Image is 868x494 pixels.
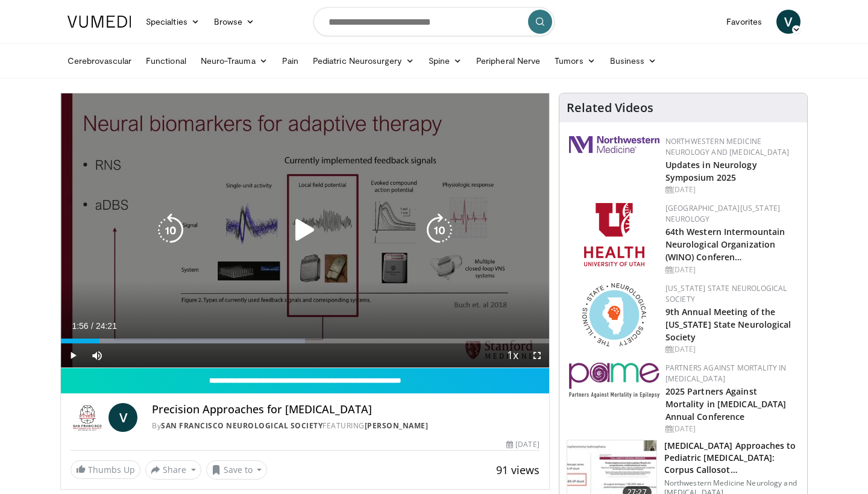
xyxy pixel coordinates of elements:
a: Pain [275,49,306,73]
a: Thumbs Up [71,460,140,479]
img: VuMedi Logo [68,16,131,28]
a: [US_STATE] State Neurological Society [665,283,787,304]
a: Partners Against Mortality in [MEDICAL_DATA] [665,363,787,384]
a: Business [603,49,664,73]
a: Pediatric Neurosurgery [306,49,421,73]
a: 64th Western Intermountain Neurological Organization (WINO) Conferen… [665,226,785,263]
a: Cerebrovascular [60,49,139,73]
img: 2a462fb6-9365-492a-ac79-3166a6f924d8.png.150x105_q85_autocrop_double_scale_upscale_version-0.2.jpg [569,136,659,153]
span: 24:21 [96,321,117,331]
button: Fullscreen [525,343,549,367]
button: Play [61,343,85,367]
a: Specialties [139,10,207,34]
a: San Francisco Neurological Society [161,421,322,431]
a: Northwestern Medicine Neurology and [MEDICAL_DATA] [665,136,790,157]
a: Functional [139,49,193,73]
video-js: Video Player [61,93,549,368]
div: [DATE] [506,439,539,450]
a: Browse [207,10,262,34]
div: [DATE] [665,424,797,434]
img: San Francisco Neurological Society [71,403,104,432]
a: Neuro-Trauma [193,49,275,73]
a: Peripheral Nerve [469,49,547,73]
h4: Precision Approaches for [MEDICAL_DATA] [152,403,539,416]
a: [GEOGRAPHIC_DATA][US_STATE] Neurology [665,203,781,224]
a: Tumors [547,49,603,73]
span: 91 views [496,463,539,477]
span: / [91,321,93,331]
img: 71a8b48c-8850-4916-bbdd-e2f3ccf11ef9.png.150x105_q85_autocrop_double_scale_upscale_version-0.2.png [582,283,646,346]
a: [PERSON_NAME] [365,421,429,431]
img: eb8b354f-837c-42f6-ab3d-1e8ded9eaae7.png.150x105_q85_autocrop_double_scale_upscale_version-0.2.png [569,363,659,398]
div: Progress Bar [61,339,549,343]
h4: Related Videos [567,101,653,115]
div: [DATE] [665,184,797,195]
a: 9th Annual Meeting of the [US_STATE] State Neurological Society [665,306,791,343]
div: [DATE] [665,344,797,355]
button: Playback Rate [501,343,525,367]
input: Search topics, interventions [313,7,555,36]
a: Spine [421,49,469,73]
a: V [776,10,800,34]
span: 1:56 [72,321,88,331]
a: V [108,403,137,432]
button: Share [145,460,201,480]
a: Favorites [719,10,769,34]
h3: [MEDICAL_DATA] Approaches to Pediatric [MEDICAL_DATA]: Corpus Callosot… [664,440,800,476]
a: Updates in Neurology Symposium 2025 [665,159,757,183]
div: By FEATURING [152,421,539,431]
img: f6362829-b0a3-407d-a044-59546adfd345.png.150x105_q85_autocrop_double_scale_upscale_version-0.2.png [584,203,644,266]
a: 2025 Partners Against Mortality in [MEDICAL_DATA] Annual Conference [665,386,787,422]
button: Mute [85,343,109,367]
button: Save to [206,460,268,480]
div: [DATE] [665,264,797,275]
